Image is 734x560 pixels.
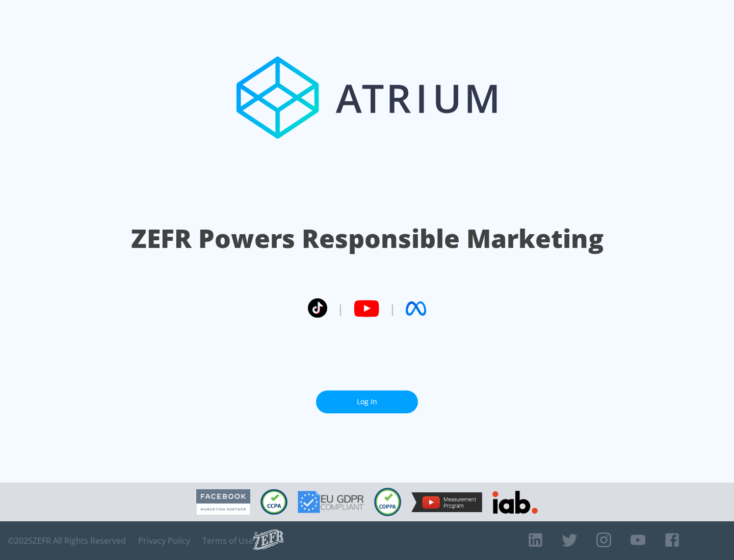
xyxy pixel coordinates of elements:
img: YouTube Measurement Program [411,492,482,512]
span: | [337,301,344,316]
a: Privacy Policy [138,536,190,546]
img: IAB [492,491,538,514]
a: Terms of Use [202,536,253,546]
a: Log In [316,390,418,413]
span: © 2025 ZEFR All Rights Reserved [8,536,126,546]
img: COPPA Compliant [374,488,401,516]
img: GDPR Compliant [298,491,364,513]
img: Facebook Marketing Partner [196,489,250,515]
img: CCPA Compliant [260,489,287,515]
span: | [389,301,396,316]
h1: ZEFR Powers Responsible Marketing [131,221,604,256]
